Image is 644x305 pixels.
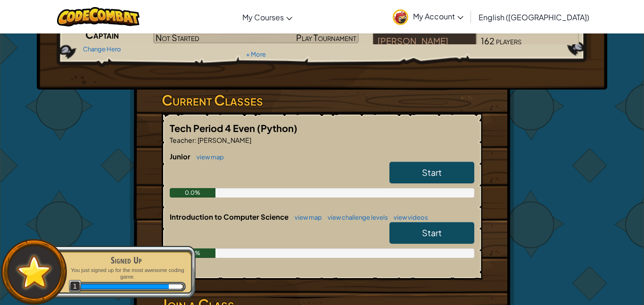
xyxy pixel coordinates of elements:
span: Tech Period 4 Even [170,122,257,134]
span: Not Started [156,32,199,43]
span: My Account [413,11,463,21]
a: My Account [388,2,468,32]
span: 162 [481,35,495,46]
span: English ([GEOGRAPHIC_DATA]) [479,12,589,22]
span: players [496,35,521,46]
span: Start [422,227,442,238]
div: Signed Up [67,254,186,267]
img: default.png [13,251,56,293]
span: Play Tournament [296,32,356,43]
span: [PERSON_NAME] [197,136,251,144]
a: English ([GEOGRAPHIC_DATA]) [474,4,594,30]
img: CodeCombat logo [57,7,140,26]
a: [PERSON_NAME]162players [373,41,579,52]
img: avatar [393,9,408,25]
span: 1 [69,280,82,293]
span: Captain [85,28,119,41]
a: Change Hero [83,45,121,53]
a: view challenge levels [323,214,388,221]
span: (Python) [257,122,297,134]
span: My Courses [242,12,284,22]
a: + More [246,50,266,58]
span: : [195,136,197,144]
a: My Courses [238,4,297,30]
span: Introduction to Computer Science [170,212,290,221]
a: view map [192,153,224,161]
span: Teacher [170,136,195,144]
span: Junior [170,152,192,161]
span: Start [422,167,442,178]
h3: Current Classes [162,90,482,111]
div: 0.0% [170,188,215,198]
div: [PERSON_NAME] [373,33,476,50]
a: view map [290,214,322,221]
p: You just signed up for the most awesome coding game. [67,267,186,280]
a: view videos [389,214,428,221]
